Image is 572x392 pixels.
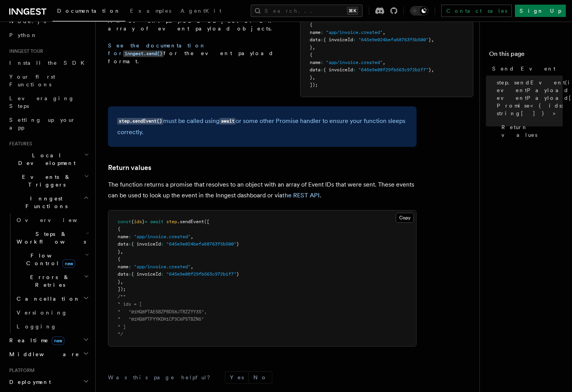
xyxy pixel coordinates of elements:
span: , [120,279,123,284]
span: } [310,75,312,80]
code: inngest.send() [123,50,164,57]
button: Yes [225,372,248,383]
span: "645e9e08f29fb563c972b1f7" [358,67,429,72]
span: Middleware [6,350,79,358]
span: Return values [501,123,563,139]
span: : [353,67,356,72]
span: ]); [310,82,318,87]
span: name [118,234,128,239]
button: Toggle dark mode [410,6,429,15]
span: Local Development [6,151,84,167]
span: Your first Functions [9,74,55,87]
span: Documentation [57,8,121,14]
span: } [118,279,120,284]
a: Logging [13,320,91,333]
span: "app/invoice.created" [134,234,191,239]
button: Steps & Workflows [13,227,91,249]
span: : [161,241,164,247]
span: Inngest Functions [6,195,83,210]
span: , [312,75,315,80]
span: Leveraging Steps [9,95,74,109]
span: ]); [118,286,126,292]
span: * "01HQ8PTFYYKDH1CP3C6PSTBZN5" [118,316,204,322]
code: step.sendEvent() [117,118,163,124]
span: Setting up your app [9,117,76,131]
span: .sendEvent [177,219,204,224]
span: , [431,67,434,72]
span: } [429,67,431,72]
button: Flow Controlnew [13,249,91,270]
p: for the event payload format. [108,42,282,65]
span: { [118,256,120,262]
span: data [310,37,321,42]
span: : [161,271,164,277]
span: ([ [204,219,209,224]
span: Deployment [6,378,51,386]
span: } [310,45,312,50]
span: "app/invoice.created" [134,264,191,269]
a: See the documentation forinngest.send() [108,42,206,56]
span: await [150,219,164,224]
span: "645e9e024befa68763f5b500" [166,241,236,247]
span: : [321,30,323,35]
a: Sign Up [515,5,566,17]
span: Inngest tour [6,48,43,54]
span: Errors & Retries [13,273,84,289]
span: } [236,241,239,247]
span: data [310,67,321,72]
span: : [128,241,131,247]
a: the REST API [282,192,320,199]
span: } [429,37,431,42]
a: Documentation [52,2,125,22]
span: { [118,226,120,232]
span: "app/invoice.created" [326,60,383,65]
button: Deployment [6,375,91,389]
span: { [310,22,312,27]
span: { invoiceId [323,67,353,72]
code: await [219,118,236,124]
span: name [310,60,321,65]
span: * ids = [ [118,301,142,307]
button: Local Development [6,148,91,170]
a: Install the SDK [6,56,91,70]
span: * "01HQ8PTAESBZPBDS8JTRZZYY3S", [118,309,207,315]
span: new [62,259,75,268]
span: Send Event [492,65,555,72]
span: { [310,52,312,57]
span: Steps & Workflows [13,230,86,246]
span: Versioning [17,310,67,316]
a: Examples [125,2,176,21]
a: step.sendEvent(id, eventPayload | eventPayload[]): Promise<{ ids: string[] }> [494,76,563,120]
span: : [321,37,323,42]
span: "645e9e08f29fb563c972b1f7" [166,271,236,277]
p: Was this page helpful? [108,373,216,381]
span: data [118,241,128,247]
span: } [118,249,120,254]
button: No [249,372,272,383]
button: Realtimenew [6,333,91,347]
span: : [128,271,131,277]
button: Middleware [6,347,91,361]
span: Realtime [6,336,64,344]
span: step [166,219,177,224]
span: Python [9,32,37,38]
span: Install the SDK [9,60,89,66]
a: Send Event [489,62,563,76]
span: , [191,234,193,239]
span: Platform [6,367,35,373]
span: "645e9e024befa68763f5b500" [358,37,429,42]
span: Overview [17,217,96,223]
button: Cancellation [13,292,91,306]
span: { invoiceId [131,241,161,247]
span: Features [6,141,32,147]
a: Contact sales [441,5,512,17]
div: Inngest Functions [6,213,91,333]
span: , [312,45,315,50]
span: Cancellation [13,295,80,303]
span: Logging [17,323,57,330]
a: Return values [108,162,151,173]
span: , [383,60,385,65]
a: Your first Functions [6,70,91,91]
span: "app/invoice.created" [326,30,383,35]
span: ids [134,219,142,224]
